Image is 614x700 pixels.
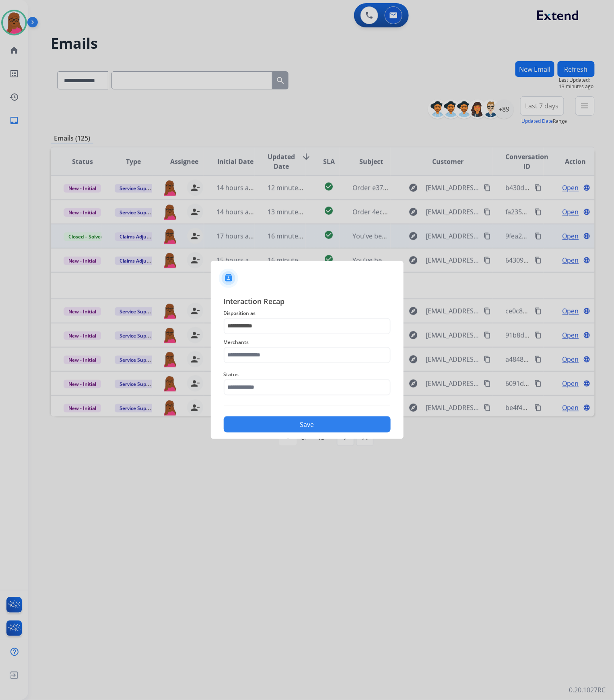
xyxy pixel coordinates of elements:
span: Merchants [224,338,391,347]
img: contactIcon [219,269,238,288]
button: Save [224,416,391,433]
span: Disposition as [224,309,391,318]
span: Interaction Recap [224,296,391,309]
span: Status [224,370,391,379]
p: 0.20.1027RC [569,686,606,695]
